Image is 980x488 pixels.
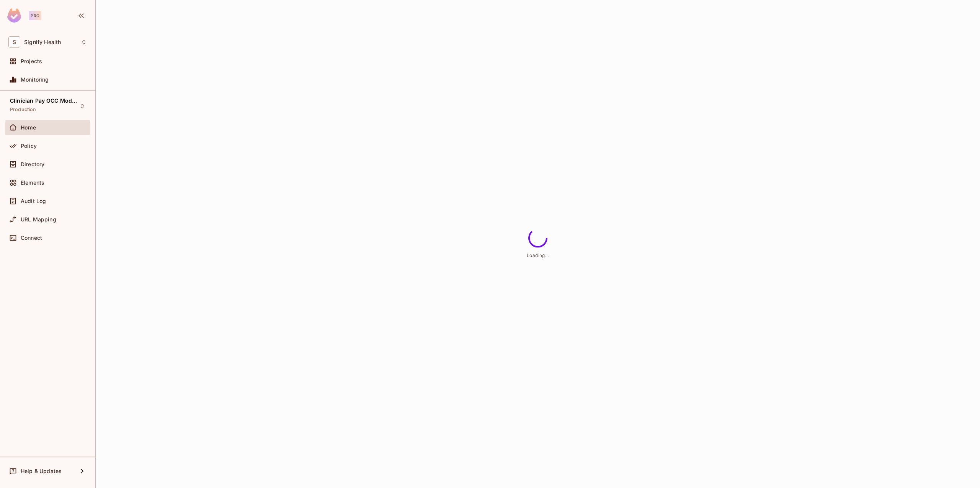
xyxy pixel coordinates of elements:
[21,58,42,64] span: Projects
[21,468,62,474] span: Help & Updates
[21,143,37,149] span: Policy
[21,161,44,167] span: Directory
[21,235,42,241] span: Connect
[10,98,79,104] span: Clinician Pay OCC Module BFF
[21,216,56,223] span: URL Mapping
[10,106,36,113] span: Production
[21,77,49,83] span: Monitoring
[8,36,20,47] span: S
[21,198,46,204] span: Audit Log
[21,124,36,131] span: Home
[24,39,61,45] span: Workspace: Signify Health
[7,8,21,23] img: SReyMgAAAABJRU5ErkJggg==
[527,252,549,258] span: Loading...
[21,180,44,186] span: Elements
[29,11,41,20] div: Pro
